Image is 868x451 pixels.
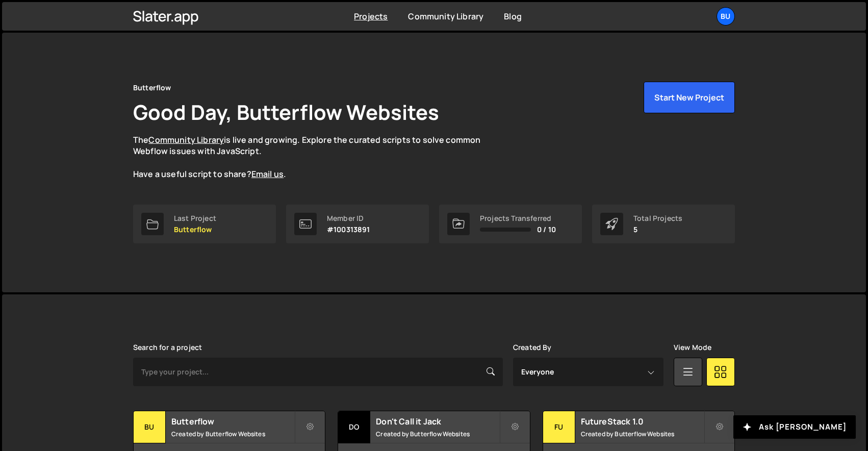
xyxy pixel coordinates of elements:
span: 0 / 10 [537,225,556,234]
p: Butterflow [174,225,216,234]
div: Do [338,411,370,443]
div: Last Project [174,214,216,222]
h2: FutureStack 1.0 [581,416,704,427]
div: Butterflow [133,82,171,94]
label: View Mode [674,343,711,352]
a: Community Library [408,11,483,22]
p: The is live and growing. Explore the curated scripts to solve common Webflow issues with JavaScri... [133,134,500,180]
h2: Don't Call it Jack [376,416,499,427]
a: Email us [251,168,284,180]
a: Projects [354,11,388,22]
div: Fu [543,411,575,443]
div: Projects Transferred [480,214,556,222]
p: 5 [633,225,682,234]
a: Community Library [148,134,224,145]
div: Member ID [327,214,370,222]
p: #100313891 [327,225,370,234]
label: Created By [513,343,552,352]
a: Last Project Butterflow [133,205,276,243]
label: Search for a project [133,343,202,352]
small: Created by Butterflow Websites [171,430,294,438]
a: Bu [717,7,735,26]
a: Blog [504,11,522,22]
h1: Good Day, Butterflow Websites [133,98,440,126]
small: Created by Butterflow Websites [581,430,704,438]
div: Total Projects [633,214,682,222]
button: Start New Project [644,82,735,113]
button: Ask [PERSON_NAME] [733,415,856,439]
small: Created by Butterflow Websites [376,430,499,438]
input: Type your project... [133,358,503,386]
div: Bu [134,411,166,443]
h2: Butterflow [171,416,294,427]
